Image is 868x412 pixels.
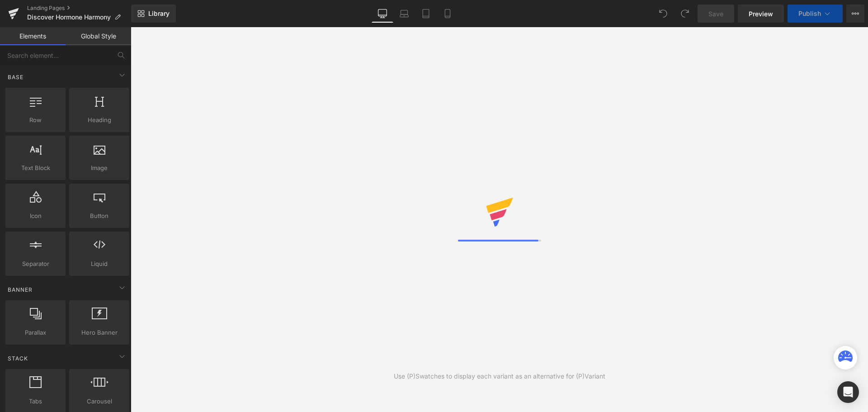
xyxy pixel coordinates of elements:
span: Parallax [8,328,63,337]
span: Button [72,211,127,221]
a: Preview [738,5,784,23]
button: More [846,5,864,23]
span: Text Block [8,163,63,173]
span: Hero Banner [72,328,127,337]
span: Separator [8,259,63,269]
span: Icon [8,211,63,221]
span: Image [72,163,127,173]
span: Heading [72,115,127,125]
button: Publish [788,5,843,23]
button: Redo [676,5,694,23]
span: Stack [7,354,29,363]
a: Laptop [393,5,415,23]
button: Undo [654,5,672,23]
span: Preview [749,9,773,19]
a: Desktop [372,5,393,23]
span: Banner [7,285,33,294]
span: Row [8,115,63,125]
span: Liquid [72,259,127,269]
a: Landing Pages [27,5,131,12]
div: Use (P)Swatches to display each variant as an alternative for (P)Variant [394,371,605,381]
span: Save [708,9,723,19]
span: Library [148,9,170,18]
a: Mobile [437,5,458,23]
span: Base [7,73,24,81]
a: Tablet [415,5,437,23]
span: Publish [798,10,821,17]
a: Global Style [66,27,131,45]
span: Discover Hormone Harmony [27,14,111,21]
span: Tabs [8,397,63,406]
div: Open Intercom Messenger [837,381,859,403]
a: New Library [131,5,176,23]
span: Carousel [72,397,127,406]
